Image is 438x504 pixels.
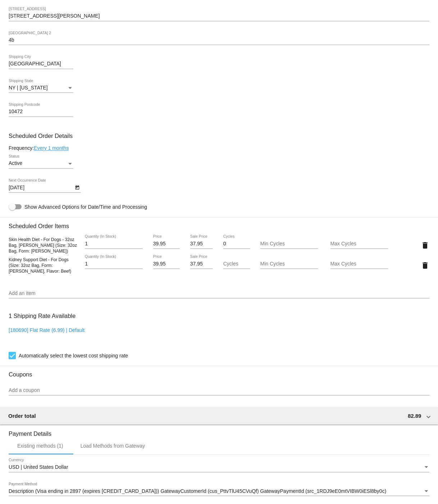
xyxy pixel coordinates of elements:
[8,412,36,419] span: Order total
[9,290,429,296] input: Add an item
[9,160,22,166] span: Active
[9,85,48,91] span: NY | [US_STATE]
[9,13,429,19] input: Shipping Street 1
[9,133,429,139] h3: Scheduled Order Details
[223,261,250,267] input: Cycles
[9,308,75,323] h3: 1 Shipping Rate Available
[223,241,250,246] input: Cycles
[9,327,84,333] a: [180690] Flat Rate (6.99) | Default
[9,185,73,190] input: Next Occurrence Date
[9,365,429,378] h3: Coupons
[153,261,180,267] input: Price
[9,488,386,494] span: Description (Visa ending in 2897 (expires [CREDIT_CARD_DATA])) GatewayCustomerId (cus_PttvTlU45CV...
[19,351,128,360] span: Automatically select the lowest cost shipping rate
[34,145,69,151] a: Every 1 months
[24,203,147,210] span: Show Advanced Options for Date/Time and Processing
[9,464,68,470] span: USD | United States Dollar
[260,241,318,246] input: Min Cycles
[9,109,73,115] input: Shipping Postcode
[85,261,143,267] input: Quantity (In Stock)
[9,37,429,43] input: Shipping Street 2
[9,237,77,253] span: Skin Health Diet - For Dogs - 32oz Bag, [PERSON_NAME] (Size: 32oz Bag, Form: [PERSON_NAME])
[73,183,81,191] button: Open calendar
[9,217,429,229] h3: Scheduled Order Items
[190,241,213,246] input: Sale Price
[330,261,388,267] input: Max Cycles
[260,261,318,267] input: Min Cycles
[153,241,180,246] input: Price
[421,241,429,249] mat-icon: delete
[9,464,429,470] mat-select: Currency
[9,61,73,67] input: Shipping City
[9,85,73,91] mat-select: Shipping State
[9,257,71,273] span: Kidney Support Diet - For Dogs (Size: 32oz Bag, Form: [PERSON_NAME], Flavor: Beef)
[80,443,145,448] div: Load Methods from Gateway
[85,241,143,246] input: Quantity (In Stock)
[421,261,429,269] mat-icon: delete
[9,145,429,151] div: Frequency:
[9,161,73,166] mat-select: Status
[9,387,429,393] input: Add a coupon
[330,241,388,246] input: Max Cycles
[9,425,429,437] h3: Payment Details
[407,412,421,419] span: 82.89
[17,443,63,448] div: Existing methods (1)
[190,261,213,267] input: Sale Price
[9,488,429,494] mat-select: Payment Method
